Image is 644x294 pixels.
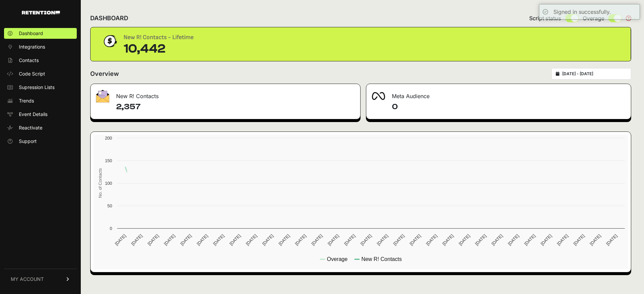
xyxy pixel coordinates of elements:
[105,158,112,163] text: 150
[474,233,487,246] text: [DATE]
[327,256,347,262] text: Overage
[278,233,291,246] text: [DATE]
[310,233,324,246] text: [DATE]
[4,41,77,52] a: Integrations
[4,269,77,289] a: MY ACCOUNT
[605,233,618,246] text: [DATE]
[4,136,77,147] a: Support
[4,109,77,120] a: Event Details
[458,233,471,246] text: [DATE]
[146,233,160,246] text: [DATE]
[105,136,112,141] text: 200
[19,70,45,77] span: Code Script
[19,57,39,64] span: Contacts
[392,101,626,112] h4: 0
[572,233,585,246] text: [DATE]
[529,14,561,22] span: Script status
[556,233,569,246] text: [DATE]
[19,30,43,37] span: Dashboard
[540,233,553,246] text: [DATE]
[19,111,47,118] span: Event Details
[19,84,55,91] span: Supression Lists
[4,82,77,93] a: Supression Lists
[11,276,44,283] span: MY ACCOUNT
[425,233,438,246] text: [DATE]
[19,43,45,50] span: Integrations
[22,11,60,14] img: Retention.com
[90,69,119,79] h2: Overview
[116,101,355,112] h4: 2,357
[327,233,340,246] text: [DATE]
[523,233,536,246] text: [DATE]
[261,233,274,246] text: [DATE]
[294,233,307,246] text: [DATE]
[361,256,402,262] text: New R! Contacts
[4,68,77,79] a: Code Script
[229,233,242,246] text: [DATE]
[124,42,194,56] div: 10,442
[343,233,356,246] text: [DATE]
[91,84,360,104] div: New R! Contacts
[245,233,258,246] text: [DATE]
[366,84,631,104] div: Meta Audience
[376,233,389,246] text: [DATE]
[589,233,602,246] text: [DATE]
[98,168,103,198] text: No. of Contacts
[110,226,112,231] text: 0
[90,13,128,23] h2: DASHBOARD
[101,33,118,50] img: dollar-coin-05c43ed7efb7bc0c12610022525b4bbbb207c7efeef5aecc26f025e68dcafac9.png
[105,181,112,186] text: 100
[130,233,143,246] text: [DATE]
[372,92,385,100] img: fa-meta-2f981b61bb99beabf952f7030308934f19ce035c18b003e963880cc3fabeebb7.png
[19,138,37,145] span: Support
[212,233,225,246] text: [DATE]
[553,8,611,16] div: Signed in successfully.
[107,203,112,208] text: 50
[507,233,520,246] text: [DATE]
[360,233,373,246] text: [DATE]
[179,233,193,246] text: [DATE]
[114,233,127,246] text: [DATE]
[19,124,42,131] span: Reactivate
[163,233,176,246] text: [DATE]
[96,90,109,102] img: fa-envelope-19ae18322b30453b285274b1b8af3d052b27d846a4fbe8435d1a52b978f639a2.png
[4,28,77,39] a: Dashboard
[19,97,34,104] span: Trends
[4,122,77,133] a: Reactivate
[441,233,454,246] text: [DATE]
[4,55,77,66] a: Contacts
[196,233,209,246] text: [DATE]
[409,233,422,246] text: [DATE]
[4,95,77,106] a: Trends
[490,233,504,246] text: [DATE]
[124,33,194,42] div: New R! Contacts - Lifetime
[392,233,405,246] text: [DATE]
